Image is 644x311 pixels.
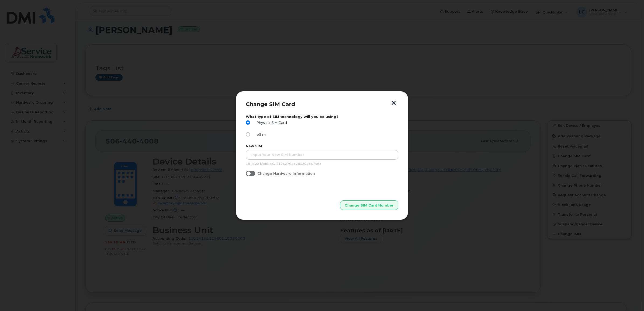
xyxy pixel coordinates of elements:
[246,115,398,119] label: What type of SIM technology will you be using?
[246,150,398,160] input: Input Your New SIM Number
[345,203,394,208] span: Change SIM Card Number
[246,101,295,107] span: Change SIM Card
[246,144,398,148] label: New SIM
[254,121,287,125] span: Physical SIM Card
[246,120,250,125] input: Physical SIM Card
[246,132,250,137] input: eSim
[340,200,398,210] button: Change SIM Card Number
[257,172,315,176] span: Change Hardware Information
[246,171,250,175] input: Change Hardware Information
[246,162,398,166] p: 18 To 22 Digits, E.G. 410327925283202837463
[254,132,266,137] span: eSim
